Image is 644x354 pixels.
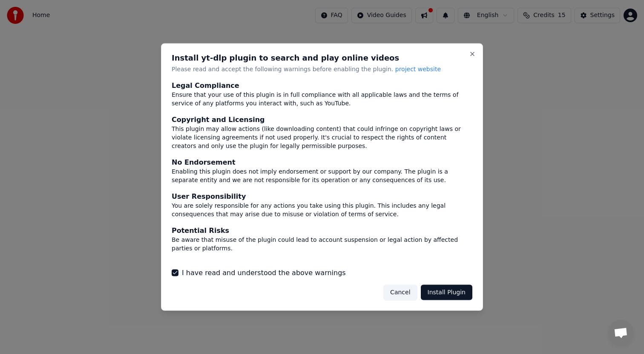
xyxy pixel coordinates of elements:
div: Be aware that misuse of the plugin could lead to account suspension or legal action by affected p... [172,235,472,252]
div: Legal Compliance [172,80,472,90]
span: project website [395,66,441,73]
button: Cancel [383,284,417,300]
h2: Install yt-dlp plugin to search and play online videos [172,54,472,62]
label: I have read and understood the above warnings [182,267,346,278]
div: Copyright and Licensing [172,114,472,125]
div: Potential Risks [172,225,472,235]
div: Ensure that your use of this plugin is in full compliance with all applicable laws and the terms ... [172,90,472,107]
div: User Responsibility [172,191,472,201]
div: Enabling this plugin does not imply endorsement or support by our company. The plugin is a separa... [172,167,472,184]
p: Please read and accept the following warnings before enabling the plugin. [172,65,472,74]
div: You are solely responsible for any actions you take using this plugin. This includes any legal co... [172,201,472,218]
button: Install Plugin [421,284,472,300]
div: No Endorsement [172,157,472,167]
div: This plugin may allow actions (like downloading content) that could infringe on copyright laws or... [172,125,472,150]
